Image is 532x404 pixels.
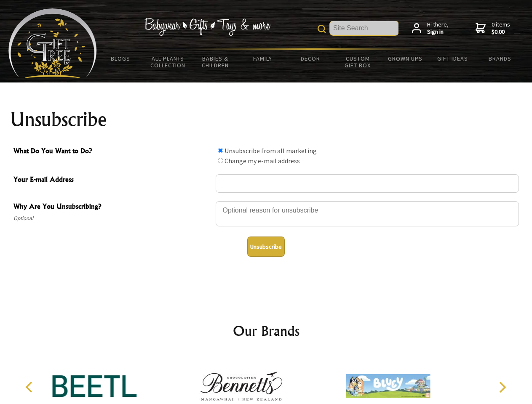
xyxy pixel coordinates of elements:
a: 0 items$0.00 [476,21,510,36]
strong: $0.00 [492,28,510,36]
a: Brands [476,50,524,67]
a: Decor [286,50,334,67]
span: What Do You Want to Do? [13,146,211,158]
a: BLOGS [97,50,144,67]
a: All Plants Collection [144,50,192,74]
strong: Sign in [427,28,449,36]
a: Hi there,Sign in [412,21,449,36]
input: What Do You Want to Do? [218,148,223,153]
img: Babywear - Gifts - Toys & more [144,18,270,36]
input: Your E-mail Address [216,174,519,193]
textarea: Why Are You Unsubscribing? [216,201,519,226]
img: product search [318,25,326,33]
span: Hi there, [427,21,449,36]
button: Unsubscribe [247,237,285,257]
input: What Do You Want to Do? [218,158,223,163]
span: Optional [13,213,211,223]
span: Why Are You Unsubscribing? [13,201,211,213]
a: Family [239,50,287,67]
a: Grown Ups [381,50,429,67]
span: Your E-mail Address [13,174,211,186]
button: Previous [21,378,40,396]
input: Site Search [330,21,398,35]
span: 0 items [492,21,510,36]
a: Babies & Children [192,50,239,74]
button: Next [493,378,511,396]
h1: Unsubscribe [10,109,522,130]
a: Gift Ideas [429,50,476,67]
label: Unsubscribe from all marketing [225,146,317,155]
img: Babyware - Gifts - Toys and more... [8,8,97,78]
a: Custom Gift Box [334,50,382,74]
h2: Our Brands [17,321,516,341]
label: Change my e-mail address [225,157,300,165]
